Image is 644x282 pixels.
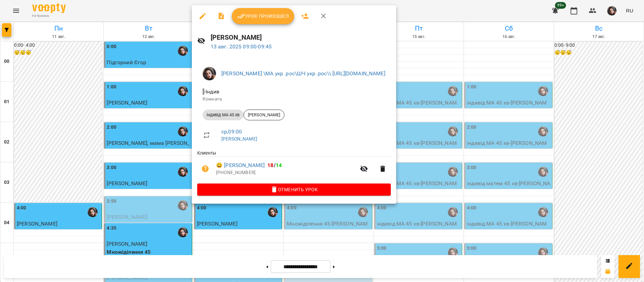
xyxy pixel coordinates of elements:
a: [PERSON_NAME] \МА укр .рос\ШЧ укр .рос\\ [URL][DOMAIN_NAME] [221,70,385,77]
img: 415cf204168fa55e927162f296ff3726.jpg [203,67,216,80]
ul: Клиенты [197,150,391,183]
span: Урок произошел [237,12,289,20]
b: / [267,162,282,168]
span: індивід МА 45 хв [203,112,244,118]
a: 😀 [PERSON_NAME] [216,161,265,169]
span: Отменить Урок [203,186,385,194]
button: Визит пока не оплачен. Добавить оплату? [197,161,213,177]
span: 14 [276,162,282,168]
button: Отменить Урок [197,184,391,196]
h6: [PERSON_NAME] [211,32,391,43]
a: 13 авг. 2025 09:00-09:45 [211,43,272,50]
button: Урок произошел [232,8,294,24]
p: [PHONE_NUMBER] [216,169,356,176]
a: ср , 09:00 [221,128,242,135]
span: [PERSON_NAME] [244,112,284,118]
div: [PERSON_NAME] [244,110,284,120]
span: - Індив [203,88,221,95]
span: 18 [267,162,273,168]
a: [PERSON_NAME] [221,136,257,142]
p: Комната [203,96,385,103]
